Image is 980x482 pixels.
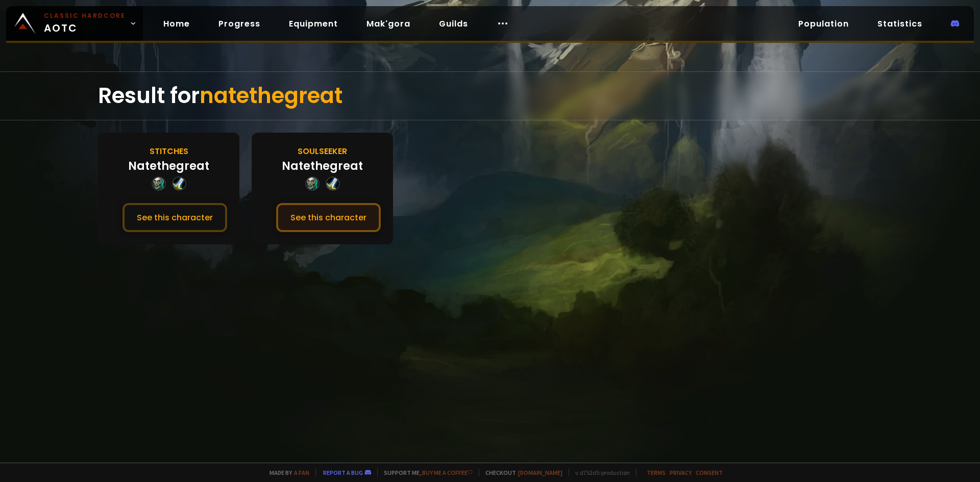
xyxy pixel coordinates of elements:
a: Terms [647,469,666,476]
div: Natethegreat [282,158,363,174]
a: Buy me a coffee [422,469,473,476]
span: Support me, [377,469,473,476]
a: [DOMAIN_NAME] [518,469,562,476]
a: Mak'gora [358,13,419,34]
a: Privacy [670,469,692,476]
a: Home [155,13,198,34]
a: Report a bug [323,469,363,476]
button: See this character [122,203,227,232]
span: natethegreat [200,81,342,111]
span: v. d752d5 - production [569,469,630,476]
a: Classic HardcoreAOTC [6,6,143,41]
a: Equipment [281,13,346,34]
a: Statistics [869,13,930,34]
a: Progress [210,13,268,34]
a: Guilds [431,13,476,34]
div: Soulseeker [298,145,347,158]
a: a fan [294,469,309,476]
div: Stitches [150,145,188,158]
span: Made by [263,469,309,476]
button: See this character [276,203,381,232]
small: Classic Hardcore [44,11,126,20]
a: Consent [696,469,723,476]
a: Population [790,13,857,34]
span: Checkout [479,469,562,476]
div: Natethegreat [128,158,209,174]
div: Result for [98,72,882,120]
span: AOTC [44,11,126,36]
